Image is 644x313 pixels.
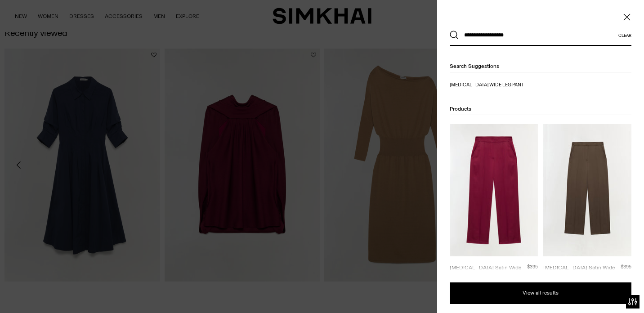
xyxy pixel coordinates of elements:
button: View all results [450,282,631,304]
img: Kyra Satin Wide Leg Pant [543,124,631,256]
div: [MEDICAL_DATA] Satin Wide Leg Pant [543,264,621,280]
a: Kyra Satin Wide Leg Pant [MEDICAL_DATA] Satin Wide Leg Pant $395 [543,124,631,280]
button: Close [622,13,631,22]
button: Clear [618,33,631,38]
span: Search suggestions [450,63,499,69]
div: [MEDICAL_DATA] Satin Wide Leg Pant [450,264,527,280]
button: Search [450,31,459,40]
a: kyra wide leg pant [450,81,538,89]
span: $395 [621,264,631,270]
a: Kyra Satin Wide Leg Pant [MEDICAL_DATA] Satin Wide Leg Pant $395 [450,124,538,280]
span: Products [450,106,471,112]
mark: [MEDICAL_DATA] wide leg pant [450,82,524,88]
span: $395 [527,264,538,270]
iframe: Sign Up via Text for Offers [7,279,90,306]
input: What are you looking for? [459,25,618,45]
img: Kyra Satin Wide Leg Pant [450,124,538,256]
